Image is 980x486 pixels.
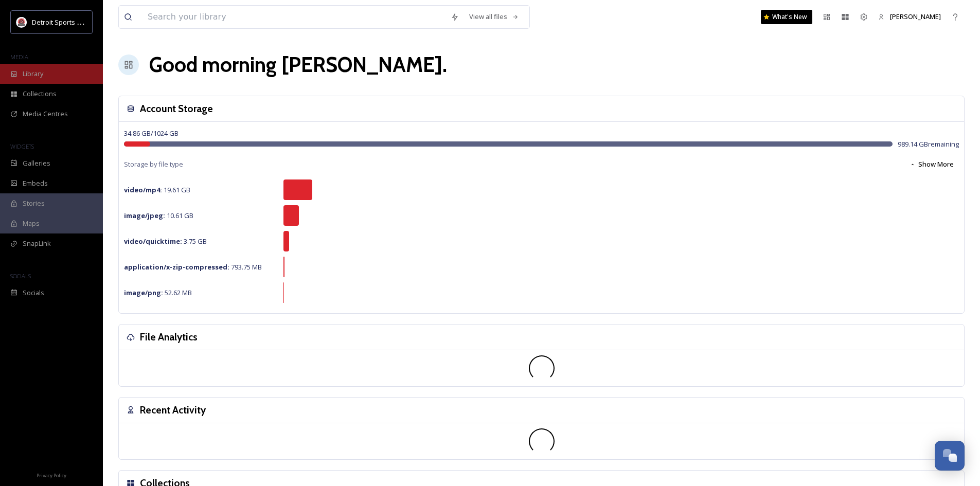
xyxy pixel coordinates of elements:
span: MEDIA [10,53,28,61]
span: Socials [23,288,44,298]
a: Privacy Policy [37,469,66,481]
span: 34.86 GB / 1024 GB [124,129,179,138]
h1: Good morning [PERSON_NAME] . [149,49,447,80]
span: Maps [23,219,40,228]
strong: video/quicktime : [124,237,182,246]
img: crop.webp [16,17,27,27]
span: Collections [23,89,57,99]
strong: image/png : [124,288,163,297]
span: 19.61 GB [124,185,190,194]
strong: image/jpeg : [124,211,165,220]
strong: application/x-zip-compressed : [124,262,229,272]
span: SOCIALS [10,272,31,280]
span: 989.14 GB remaining [898,139,959,149]
span: Privacy Policy [37,472,66,479]
span: Embeds [23,178,48,188]
a: [PERSON_NAME] [873,7,946,27]
h3: Recent Activity [140,403,206,418]
h3: File Analytics [140,330,198,345]
button: Show More [904,154,959,174]
a: View all files [464,7,524,27]
span: 52.62 MB [124,288,192,297]
button: Open Chat [935,441,965,471]
span: Stories [23,199,45,208]
span: Storage by file type [124,159,183,169]
span: WIDGETS [10,142,34,150]
span: SnapLink [23,239,51,248]
span: Detroit Sports Commission [32,17,115,27]
span: 10.61 GB [124,211,193,220]
span: Galleries [23,158,50,168]
strong: video/mp4 : [124,185,162,194]
span: 3.75 GB [124,237,207,246]
h3: Account Storage [140,101,213,116]
span: [PERSON_NAME] [890,12,941,21]
span: Library [23,69,43,79]
a: What's New [761,10,812,24]
span: Media Centres [23,109,68,119]
span: 793.75 MB [124,262,262,272]
input: Search your library [142,6,446,28]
